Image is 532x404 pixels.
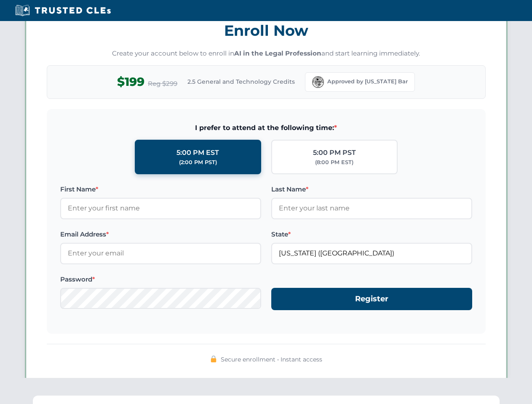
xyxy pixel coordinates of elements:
[271,288,472,310] button: Register
[271,243,472,264] input: Florida (FL)
[148,79,177,89] span: Reg $299
[13,4,113,17] img: Trusted CLEs
[60,274,261,284] label: Password
[327,77,408,86] span: Approved by [US_STATE] Bar
[60,184,261,194] label: First Name
[271,229,472,239] label: State
[313,147,356,158] div: 5:00 PM PST
[187,77,295,86] span: 2.5 General and Technology Credits
[312,76,324,88] img: Florida Bar
[179,158,217,167] div: (2:00 PM PST)
[315,158,353,167] div: (8:00 PM EST)
[271,198,472,219] input: Enter your last name
[47,17,486,44] h3: Enroll Now
[176,147,219,158] div: 5:00 PM EST
[234,49,321,57] strong: AI in the Legal Profession
[60,229,261,239] label: Email Address
[60,198,261,219] input: Enter your first name
[117,72,144,91] span: $199
[210,356,217,362] img: 🔒
[47,49,486,58] p: Create your account below to enroll in and start learning immediately.
[271,184,472,194] label: Last Name
[60,122,472,133] span: I prefer to attend at the following time:
[221,355,322,364] span: Secure enrollment • Instant access
[60,243,261,264] input: Enter your email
